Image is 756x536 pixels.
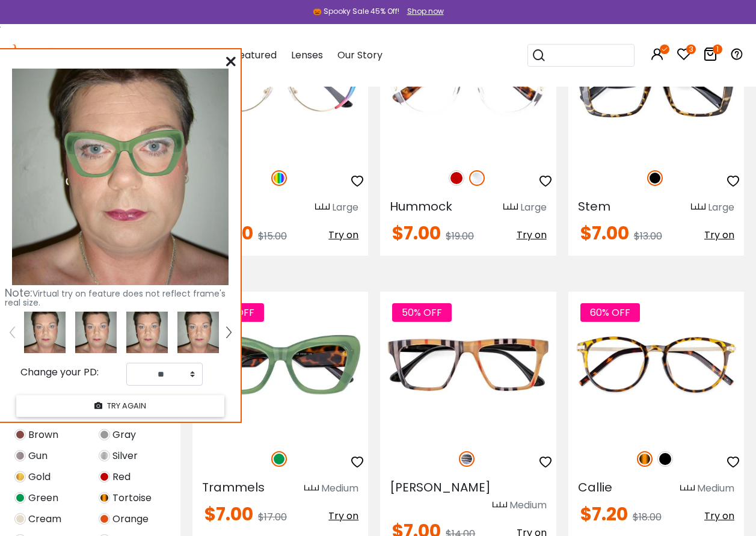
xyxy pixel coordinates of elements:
a: Shop now [401,6,444,16]
span: Lenses [291,48,323,62]
span: $15.00 [258,229,287,243]
div: Medium [697,481,734,496]
img: Red [449,170,464,186]
span: Cream [28,512,61,526]
button: Try on [704,224,734,246]
div: Large [520,200,547,215]
img: size ruler [503,203,518,212]
span: Note: [5,285,32,300]
img: Silver [99,450,110,461]
img: size ruler [680,484,695,493]
span: Try on [704,509,734,523]
span: $17.00 [258,510,287,524]
img: left.png [10,327,14,337]
span: Virtual try on feature does not reflect frame's real size. [5,288,226,309]
img: Brown [14,429,26,440]
img: Tortoise [637,451,653,467]
span: $7.00 [580,220,629,246]
img: size ruler [304,484,319,493]
img: Black [657,451,673,467]
img: 249233.png [177,312,219,353]
span: Try on [328,228,358,242]
img: Cream [14,513,26,525]
span: Gold [28,470,51,484]
a: 1 [703,49,718,63]
img: Green [14,492,26,504]
img: Clear [469,170,485,186]
img: 249233.png [12,69,229,285]
span: $7.00 [392,220,441,246]
span: Gun [28,449,48,463]
i: 3 [686,45,696,54]
span: Silver [112,449,138,463]
img: Multicolor [271,170,287,186]
button: TRY AGAIN [16,395,224,416]
span: Orange [112,512,149,526]
img: 249233.png [126,312,168,353]
div: Medium [509,498,547,513]
div: Large [708,200,734,215]
img: Red [99,471,110,482]
img: size ruler [691,203,705,212]
div: Medium [321,481,358,496]
img: right.png [226,327,231,337]
div: Shop now [407,6,444,17]
span: Featured [233,48,277,62]
span: Callie [578,479,612,496]
span: $19.00 [446,229,474,243]
img: Tortoise [99,492,110,504]
span: Trammels [202,479,265,496]
span: $7.20 [580,501,628,527]
span: Brown [28,428,58,442]
button: Try on [517,224,547,246]
img: original.png [58,119,190,187]
span: Try on [517,228,547,242]
button: Try on [328,505,358,527]
img: Striped Bason - Acetate ,Universal Bridge Fit [380,292,556,439]
span: $18.00 [633,510,662,524]
span: $13.00 [634,229,662,243]
img: Tortoise Callie - Combination ,Universal Bridge Fit [568,292,744,439]
img: Striped [459,451,475,467]
button: Try on [704,505,734,527]
img: Gray [99,429,110,440]
img: Gun [14,450,26,461]
span: $7.00 [204,501,253,527]
div: Large [332,200,358,215]
span: Tortoise [112,491,152,505]
span: 60% OFF [580,303,640,322]
img: abbeglasses.com [12,45,83,66]
i: 1 [713,45,722,54]
span: Try on [328,509,358,523]
span: Gray [112,428,136,442]
img: Gold [14,471,26,482]
img: 249233.png [75,312,117,353]
img: Green Trammels - Acetate ,Universal Bridge Fit [192,292,368,439]
span: Hummock [390,198,452,215]
img: Black [647,170,663,186]
button: Try on [328,224,358,246]
span: Try on [704,228,734,242]
span: [PERSON_NAME] [390,479,491,496]
span: Red [112,470,131,484]
img: Orange [99,513,110,525]
img: 249233.png [24,312,66,353]
img: Green [271,451,287,467]
img: size ruler [493,501,507,510]
div: 🎃 Spooky Sale 45% Off! [313,6,399,17]
a: 3 [677,49,691,63]
span: Our Story [337,48,383,62]
span: Stem [578,198,610,215]
span: Green [28,491,58,505]
span: 50% OFF [392,303,452,322]
img: size ruler [315,203,330,212]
